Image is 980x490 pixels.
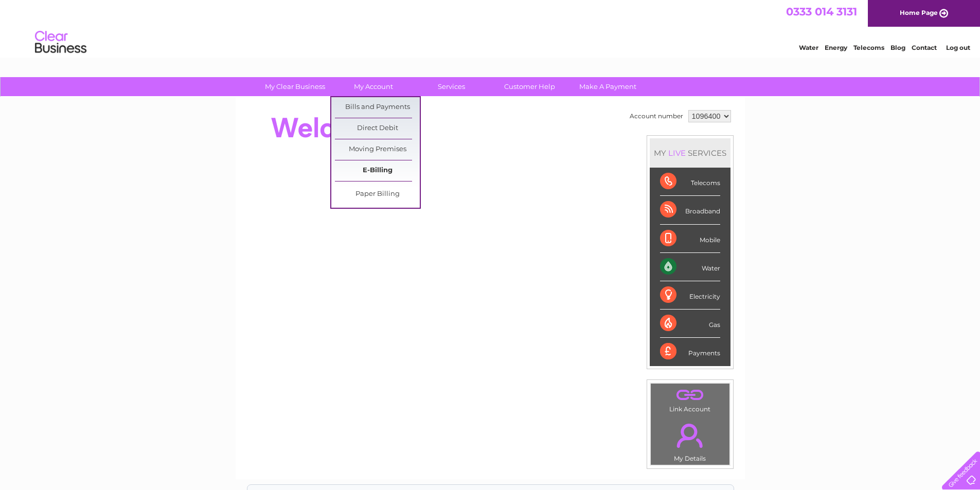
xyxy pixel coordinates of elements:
[660,168,720,196] div: Telecoms
[653,386,727,404] a: .
[487,77,572,96] a: Customer Help
[335,184,420,205] a: Paper Billing
[335,97,420,118] a: Bills and Payments
[253,77,337,96] a: My Clear Business
[335,160,420,181] a: E-Billing
[627,107,686,125] td: Account number
[786,5,857,18] a: 0333 014 3131
[335,118,420,139] a: Direct Debit
[331,77,416,96] a: My Account
[650,383,730,415] td: Link Account
[660,338,720,366] div: Payments
[565,77,650,96] a: Make A Payment
[853,44,884,51] a: Telecoms
[666,148,688,158] div: LIVE
[653,418,727,453] a: .
[247,6,734,50] div: Clear Business is a trading name of Verastar Limited (registered in [GEOGRAPHIC_DATA] No. 3667643...
[946,44,970,51] a: Log out
[650,415,730,465] td: My Details
[799,44,818,51] a: Water
[34,27,87,58] img: logo.png
[650,138,730,168] div: MY SERVICES
[409,77,494,96] a: Services
[890,44,905,51] a: Blog
[660,281,720,310] div: Electricity
[660,225,720,253] div: Mobile
[335,139,420,160] a: Moving Premises
[912,44,937,51] a: Contact
[660,310,720,338] div: Gas
[660,196,720,224] div: Broadband
[825,44,847,51] a: Energy
[660,253,720,281] div: Water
